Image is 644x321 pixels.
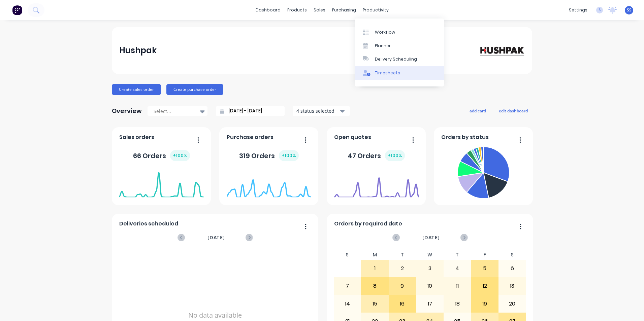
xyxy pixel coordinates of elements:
[227,133,273,141] span: Purchase orders
[296,107,339,114] div: 4 status selected
[112,104,142,118] div: Overview
[334,295,361,312] div: 14
[389,260,416,277] div: 2
[334,133,371,141] span: Open quotes
[498,250,526,260] div: S
[471,260,498,277] div: 5
[416,250,444,260] div: W
[355,66,444,80] a: Timesheets
[375,43,391,49] div: Planner
[499,278,526,294] div: 13
[478,44,525,56] img: Hushpak
[627,7,632,13] span: SS
[12,5,22,15] img: Factory
[361,278,388,294] div: 8
[416,295,443,312] div: 17
[207,234,225,241] span: [DATE]
[389,278,416,294] div: 9
[499,260,526,277] div: 6
[389,295,416,312] div: 16
[471,250,498,260] div: F
[385,150,405,161] div: + 100 %
[310,5,329,15] div: sales
[284,5,310,15] div: products
[361,260,388,277] div: 1
[499,295,526,312] div: 20
[170,150,190,161] div: + 100 %
[355,25,444,39] a: Workflow
[389,250,416,260] div: T
[444,278,471,294] div: 11
[494,106,532,115] button: edit dashboard
[334,278,361,294] div: 7
[361,295,388,312] div: 15
[355,39,444,52] a: Planner
[361,250,389,260] div: M
[112,84,161,95] button: Create sales order
[375,56,417,62] div: Delivery Scheduling
[334,250,361,260] div: S
[293,106,350,116] button: 4 status selected
[416,278,443,294] div: 10
[279,150,299,161] div: + 100 %
[471,278,498,294] div: 12
[416,260,443,277] div: 3
[465,106,490,115] button: add card
[348,150,405,161] div: 47 Orders
[239,150,299,161] div: 319 Orders
[441,133,489,141] span: Orders by status
[119,44,157,57] div: Hushpak
[119,133,154,141] span: Sales orders
[444,260,471,277] div: 4
[375,29,395,35] div: Workflow
[355,52,444,66] a: Delivery Scheduling
[334,220,402,228] span: Orders by required date
[444,250,471,260] div: T
[359,5,392,15] div: productivity
[133,150,190,161] div: 66 Orders
[444,295,471,312] div: 18
[375,70,400,76] div: Timesheets
[329,5,359,15] div: purchasing
[422,234,440,241] span: [DATE]
[252,5,284,15] a: dashboard
[471,295,498,312] div: 19
[566,5,591,15] div: settings
[166,84,223,95] button: Create purchase order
